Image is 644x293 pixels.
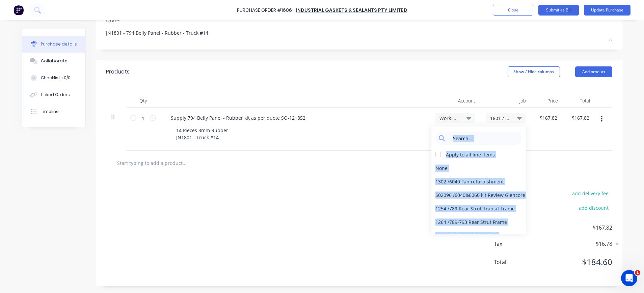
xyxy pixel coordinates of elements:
div: Qty [126,94,160,108]
div: S02096 / 6040&6060 kit Review Glencore [431,188,526,202]
button: Close [493,5,533,16]
button: Checklists 0/0 [22,69,85,86]
button: add discount [575,203,612,212]
iframe: Intercom live chat [621,270,637,286]
div: Price [531,94,563,108]
div: 14 Pieces 3mm Rubber JN1801 - Truck #14 [171,125,234,142]
div: Products [106,68,130,76]
a: Industrial Gaskets & Sealants Pty Limited [296,7,407,13]
span: $184.60 [545,256,612,268]
button: Update Purchase [584,5,630,16]
input: Start typing to add a product... [117,156,252,170]
div: S01908 / 789D Belly Pans #1 [431,229,526,242]
div: Account [430,94,481,108]
div: Purchase Order #1606 - [237,7,295,14]
div: Timeline [41,109,59,115]
div: 1302 / 6040 Fan refurbishment [431,175,526,188]
div: Linked Orders [41,92,70,98]
div: Job [481,94,531,108]
span: Work in Progress - Materials [439,115,460,122]
span: 1 [635,270,640,275]
textarea: JN1801 - 794 Belly Panel - Rubber - Truck #14 [106,26,612,41]
div: 1254 / 789 Rear Strut Trans/t Frame [431,202,526,215]
button: Purchase details [22,36,85,53]
div: Total [563,94,595,108]
span: Tax [494,240,545,248]
span: $167.82 [545,224,612,232]
div: Notes [106,16,612,24]
img: Factory [14,5,24,15]
button: Linked Orders [22,86,85,103]
button: Collaborate [22,53,85,69]
button: Show / Hide columns [508,66,560,77]
button: add delivery fee [568,189,612,198]
span: 1801 / W/Trac-794-Belly-Panel-T14 [490,115,510,122]
div: Purchase details [41,41,77,47]
span: $16.78 [545,240,612,248]
div: Collaborate [41,58,68,64]
button: Timeline [22,103,85,120]
span: Total [494,258,545,266]
div: Supply 794 Belly Panel - Rubber kit as per quote SO-121852 [165,113,311,123]
input: Search... [449,131,518,145]
div: Apply to all line items [446,151,495,158]
div: 1264 / 789-793 Rear Strut Frame [431,215,526,229]
div: Checklists 0/0 [41,75,71,81]
button: Add product [575,66,612,77]
button: Submit as Bill [538,5,579,16]
div: None [431,161,526,175]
